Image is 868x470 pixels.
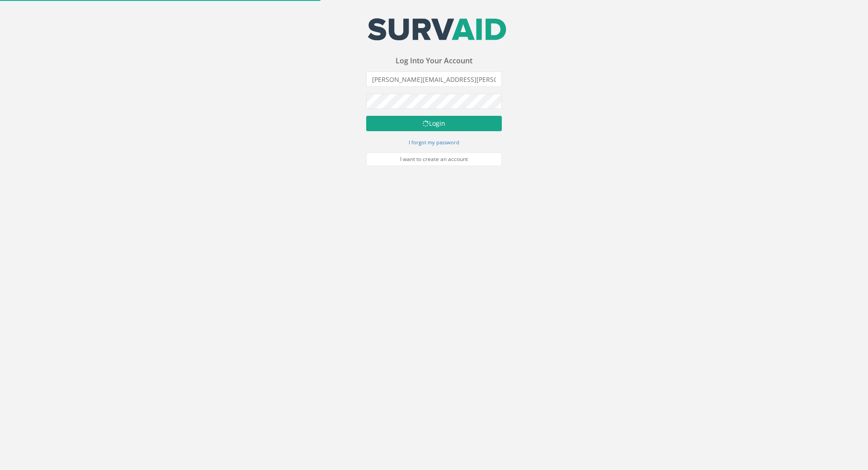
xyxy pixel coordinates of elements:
input: Email [366,71,502,87]
a: I forgot my password [409,138,459,146]
a: I want to create an account [366,152,502,166]
button: Login [366,116,502,131]
small: I forgot my password [409,139,459,146]
h3: Log Into Your Account [366,57,502,65]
